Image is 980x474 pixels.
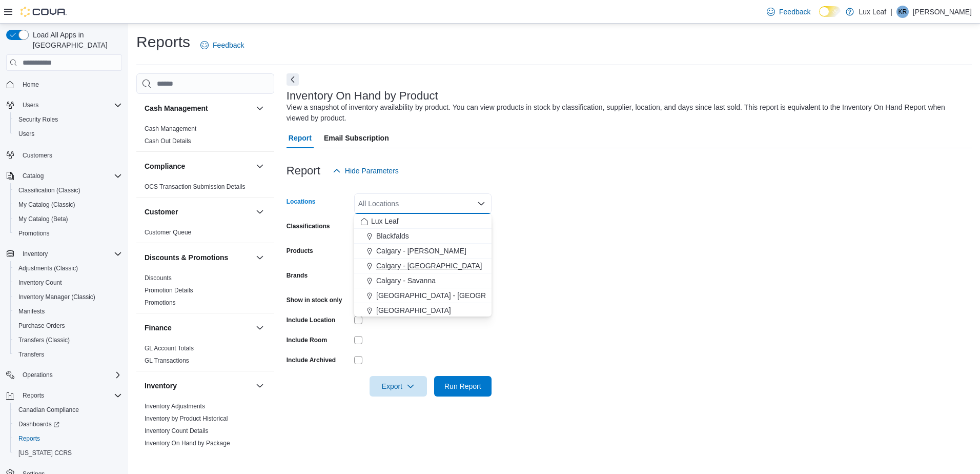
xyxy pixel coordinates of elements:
a: Inventory by Product Historical [145,415,228,422]
span: Export [376,376,421,397]
button: Users [18,99,43,111]
span: Inventory Count Details [145,427,209,435]
a: Classification (Classic) [14,184,85,196]
span: Feedback [779,7,810,17]
span: Transfers (Classic) [14,334,122,346]
a: Adjustments (Classic) [14,262,82,274]
a: Cash Management [145,125,196,132]
div: Finance [136,342,274,371]
a: Canadian Compliance [14,404,83,416]
button: Calgary - [PERSON_NAME] [354,244,492,259]
button: Compliance [254,160,266,172]
button: Canadian Compliance [10,403,126,417]
button: Hide Parameters [329,161,403,181]
button: Customers [2,147,126,162]
span: Discounts [145,274,172,282]
span: Transfers [14,348,122,361]
div: Kiana Reid [896,6,909,18]
button: Next [287,73,299,86]
span: Washington CCRS [14,447,122,459]
span: Transfers (Classic) [18,336,70,344]
span: Operations [23,371,53,379]
a: Inventory Count [14,276,66,289]
button: Inventory [18,248,52,260]
div: Compliance [136,181,274,197]
span: Lux Leaf [371,216,399,226]
span: GL Transactions [145,357,189,365]
button: Customer [254,206,266,218]
h1: Reports [136,32,190,52]
input: Dark Mode [819,6,841,17]
button: Cash Management [145,103,252,113]
span: Operations [18,369,122,381]
button: Export [370,376,427,397]
div: Customer [136,226,274,243]
span: Security Roles [14,113,122,126]
a: GL Transactions [145,357,189,364]
button: Calgary - Savanna [354,273,492,288]
span: Catalog [18,170,122,182]
a: Transfers (Classic) [14,334,74,346]
span: Load All Apps in [GEOGRAPHIC_DATA] [29,30,122,50]
button: Transfers [10,347,126,362]
span: OCS Transaction Submission Details [145,183,246,191]
h3: Finance [145,323,172,333]
button: Operations [2,368,126,382]
button: Manifests [10,304,126,319]
a: Promotions [14,227,54,240]
button: Catalog [18,170,48,182]
button: [GEOGRAPHIC_DATA] - [GEOGRAPHIC_DATA] [354,288,492,303]
span: Adjustments (Classic) [18,264,78,272]
span: Reports [18,389,122,402]
p: [PERSON_NAME] [913,6,972,18]
span: Run Report [444,381,481,391]
span: Promotions [14,227,122,240]
h3: Discounts & Promotions [145,252,228,263]
button: Blackfalds [354,229,492,244]
span: Calgary - [GEOGRAPHIC_DATA] [376,261,482,271]
div: Discounts & Promotions [136,272,274,313]
a: Feedback [763,2,814,22]
span: Users [23,101,38,109]
div: View a snapshot of inventory availability by product. You can view products in stock by classific... [287,102,967,124]
h3: Cash Management [145,103,208,113]
a: Customers [18,149,56,162]
div: Cash Management [136,123,274,151]
span: Dashboards [18,420,59,428]
button: Users [2,98,126,112]
button: Compliance [145,161,252,171]
span: Cash Management [145,125,196,133]
label: Locations [287,197,316,206]
button: [US_STATE] CCRS [10,446,126,460]
a: My Catalog (Beta) [14,213,72,225]
a: Inventory Count Details [145,427,209,434]
button: Users [10,127,126,141]
a: GL Account Totals [145,345,194,352]
a: Dashboards [14,418,64,430]
button: Promotions [10,226,126,241]
span: Inventory Count [18,279,62,287]
a: Reports [14,432,44,445]
a: Inventory On Hand by Package [145,440,230,447]
span: My Catalog (Classic) [14,199,122,211]
span: Adjustments (Classic) [14,262,122,274]
a: Transfers [14,348,48,361]
label: Include Archived [287,356,336,364]
span: Reports [14,432,122,445]
button: My Catalog (Classic) [10,197,126,212]
label: Brands [287,271,308,280]
button: Transfers (Classic) [10,333,126,347]
span: Canadian Compliance [18,406,79,414]
span: Manifests [18,307,45,315]
span: Inventory [23,250,48,258]
button: Catalog [2,169,126,183]
span: Promotion Details [145,286,193,294]
span: Hide Parameters [345,166,399,176]
span: Cash Out Details [145,137,191,145]
span: Customers [23,151,52,160]
button: Reports [10,431,126,446]
a: Inventory Manager (Classic) [14,291,99,303]
span: Security Roles [18,115,58,124]
a: Customer Queue [145,229,191,236]
span: [US_STATE] CCRS [18,449,72,457]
